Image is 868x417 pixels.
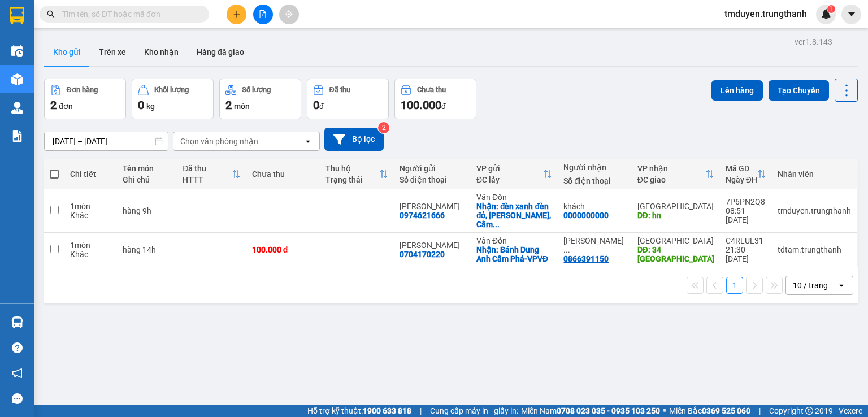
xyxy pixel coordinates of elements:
[123,245,172,254] div: hàng 14h
[225,98,232,112] span: 2
[778,170,851,179] div: Nhân viên
[11,73,23,85] img: warehouse-icon
[795,36,832,48] div: ver 1.8.143
[279,5,299,24] button: aim
[471,159,558,189] th: Toggle SortBy
[67,86,98,94] div: Đơn hàng
[805,407,813,415] span: copyright
[45,132,168,150] input: Select a date range.
[827,5,835,13] sup: 1
[441,102,446,111] span: đ
[320,159,394,189] th: Toggle SortBy
[637,245,714,263] div: DĐ: 34 Trung Phụng Hà Nội
[70,250,111,259] div: Khác
[363,406,411,415] strong: 1900 633 818
[324,128,384,151] button: Bộ lọc
[837,281,846,290] svg: open
[70,202,111,211] div: 1 món
[821,9,831,19] img: icon-new-feature
[715,7,816,21] span: tmduyen.trungthanh
[70,241,111,250] div: 1 món
[563,211,609,220] div: 0000000000
[711,80,763,101] button: Lên hàng
[637,164,705,173] div: VP nhận
[11,316,23,328] img: warehouse-icon
[400,241,465,250] div: Nguyễn Xuân Toàn
[400,250,445,259] div: 0704170220
[70,211,111,220] div: Khác
[183,164,232,173] div: Đã thu
[325,175,379,184] div: Trạng thái
[394,79,476,119] button: Chưa thu100.000đ
[319,102,324,111] span: đ
[329,86,350,94] div: Đã thu
[563,236,626,254] div: Nguyễn Xuân Liên
[252,245,315,254] div: 100.000 đ
[11,102,23,114] img: warehouse-icon
[493,220,500,229] span: ...
[726,245,766,263] div: 21:30 [DATE]
[47,10,55,18] span: search
[123,206,172,215] div: hàng 9h
[726,197,766,206] div: 7P6PN2Q8
[146,102,155,111] span: kg
[476,245,553,263] div: Nhận: Bánh Dung Anh Cẩm Phả-VPVĐ
[90,38,135,66] button: Trên xe
[476,164,544,173] div: VP gửi
[59,102,73,111] span: đơn
[778,206,851,215] div: tmduyen.trungthanh
[183,175,232,184] div: HTTT
[476,202,553,229] div: Nhận: đèn xanh đèn đỏ, Tô Hiệu, Cẩm Phả -VPĐ
[769,80,829,101] button: Tạo Chuyến
[401,98,441,112] span: 100.000
[637,202,714,211] div: [GEOGRAPHIC_DATA]
[476,193,553,202] div: Vân Đồn
[563,245,570,254] span: ...
[417,86,446,94] div: Chưa thu
[378,122,389,133] sup: 2
[259,10,267,18] span: file-add
[123,175,172,184] div: Ghi chú
[663,409,666,413] span: ⚪️
[720,159,772,189] th: Toggle SortBy
[227,5,246,24] button: plus
[154,86,189,94] div: Khối lượng
[563,163,626,172] div: Người nhận
[726,164,757,173] div: Mã GD
[11,130,23,142] img: solution-icon
[841,5,861,24] button: caret-down
[430,405,518,417] span: Cung cấp máy in - giấy in:
[12,393,23,404] span: message
[307,405,411,417] span: Hỗ trợ kỹ thuật:
[637,175,705,184] div: ĐC giao
[420,405,422,417] span: |
[669,405,750,417] span: Miền Bắc
[325,164,379,173] div: Thu hộ
[400,202,465,211] div: c giang
[793,280,828,291] div: 10 / trang
[759,405,761,417] span: |
[132,79,214,119] button: Khối lượng0kg
[313,98,319,112] span: 0
[62,8,196,20] input: Tìm tên, số ĐT hoặc mã đơn
[847,9,857,19] span: caret-down
[138,98,144,112] span: 0
[726,206,766,224] div: 08:51 [DATE]
[233,10,241,18] span: plus
[563,176,626,185] div: Số điện thoại
[476,236,553,245] div: Vân Đồn
[70,170,111,179] div: Chi tiết
[135,38,188,66] button: Kho nhận
[637,211,714,220] div: DĐ: hn
[252,170,315,179] div: Chưa thu
[726,277,743,294] button: 1
[303,137,313,146] svg: open
[400,175,465,184] div: Số điện thoại
[11,45,23,57] img: warehouse-icon
[188,38,253,66] button: Hàng đã giao
[12,342,23,353] span: question-circle
[219,79,301,119] button: Số lượng2món
[50,98,57,112] span: 2
[557,406,660,415] strong: 0708 023 035 - 0935 103 250
[702,406,750,415] strong: 0369 525 060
